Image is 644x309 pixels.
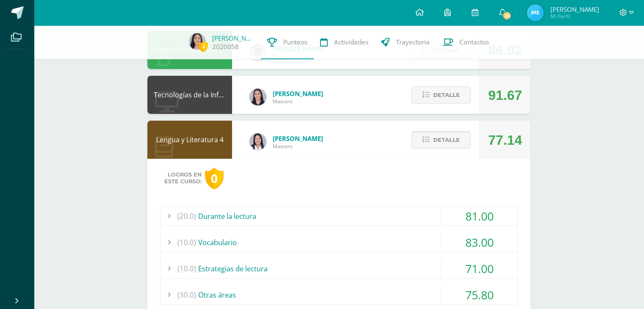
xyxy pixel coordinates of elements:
[459,38,489,47] span: Contactos
[375,25,436,59] a: Trayectoria
[436,25,495,59] a: Contactos
[177,207,196,226] span: (20.0)
[441,207,517,226] div: 81.00
[205,168,224,189] div: 0
[147,76,232,114] div: Tecnologías de la Información y la Comunicación 4
[199,41,208,52] span: 3
[261,25,314,59] a: Punteos
[177,285,196,304] span: (30.0)
[283,38,307,47] span: Punteos
[273,89,323,98] span: [PERSON_NAME]
[433,132,460,148] span: Detalle
[164,171,202,185] span: Logros en este curso:
[160,285,517,304] div: Otras áreas
[177,259,196,278] span: (10.0)
[147,121,232,159] div: Lengua y Literatura 4
[212,42,239,51] a: 2020058
[488,76,522,114] div: 91.67
[273,134,323,143] span: [PERSON_NAME]
[273,98,323,105] span: Maestro
[160,233,517,252] div: Vocabulario
[160,207,517,226] div: Durante la lectura
[160,259,517,278] div: Estrategias de lectura
[488,121,522,159] div: 77.14
[550,13,599,20] span: Mi Perfil
[273,143,323,150] span: Maestro
[502,11,511,20] span: 26
[314,25,375,59] a: Actividades
[441,233,517,252] div: 83.00
[212,34,254,42] a: [PERSON_NAME]
[177,233,196,252] span: (10.0)
[334,38,368,47] span: Actividades
[441,285,517,304] div: 75.80
[433,87,460,103] span: Detalle
[249,88,266,105] img: dbcf09110664cdb6f63fe058abfafc14.png
[527,4,544,21] img: 1081ff69c784832f7e8e7ec1b2af4791.png
[189,33,206,50] img: 465802bedcf92eec8918c7a0231a888a.png
[441,259,517,278] div: 71.00
[396,38,430,47] span: Trayectoria
[249,133,266,150] img: fd1196377973db38ffd7ffd912a4bf7e.png
[550,5,599,14] span: [PERSON_NAME]
[412,131,471,149] button: Detalle
[412,86,471,104] button: Detalle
